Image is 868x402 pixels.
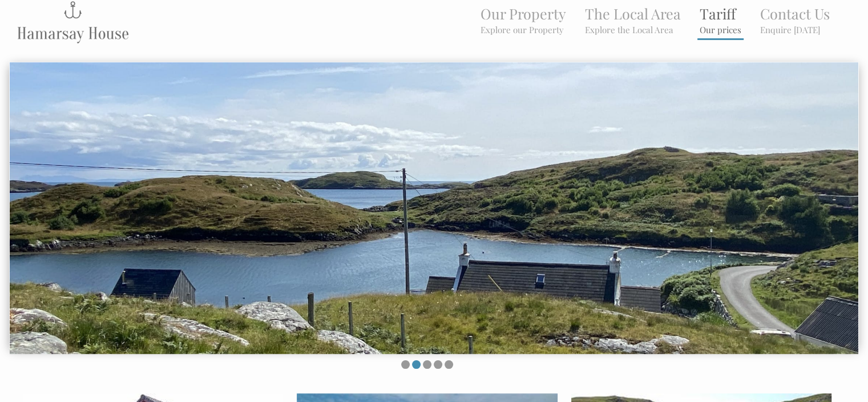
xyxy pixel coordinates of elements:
[700,24,741,35] small: Our prices
[585,24,681,35] small: Explore the Local Area
[760,4,830,35] a: Contact UsEnquire [DATE]
[760,24,830,35] small: Enquire [DATE]
[700,4,741,35] a: TariffOur prices
[481,4,566,35] a: Our PropertyExplore our Property
[481,24,566,35] small: Explore our Property
[585,4,681,35] a: The Local AreaExplore the Local Area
